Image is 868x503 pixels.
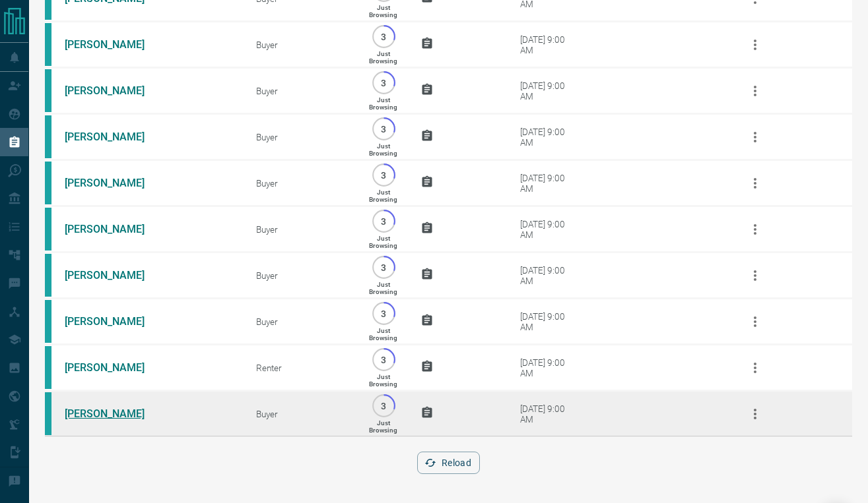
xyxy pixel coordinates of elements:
[520,34,576,55] div: [DATE] 9:00 AM
[369,96,397,111] p: Just Browsing
[45,392,51,435] div: condos.ca
[256,409,347,419] div: Buyer
[45,23,51,66] div: condos.ca
[256,40,347,50] div: Buyer
[369,4,397,18] p: Just Browsing
[379,170,389,180] p: 3
[520,311,576,332] div: [DATE] 9:00 AM
[256,86,347,96] div: Buyer
[369,142,397,157] p: Just Browsing
[379,309,389,318] p: 3
[65,223,164,235] a: [PERSON_NAME]
[520,80,576,102] div: [DATE] 9:00 AM
[65,177,164,189] a: [PERSON_NAME]
[256,363,347,373] div: Renter
[65,315,164,328] a: [PERSON_NAME]
[520,173,576,194] div: [DATE] 9:00 AM
[256,132,347,142] div: Buyer
[256,316,347,327] div: Buyer
[45,208,51,251] div: condos.ca
[256,178,347,189] div: Buyer
[379,124,389,134] p: 3
[520,357,576,378] div: [DATE] 9:00 AM
[45,300,51,343] div: condos.ca
[256,270,347,281] div: Buyer
[520,219,576,240] div: [DATE] 9:00 AM
[379,355,389,365] p: 3
[379,32,389,42] p: 3
[369,189,397,203] p: Just Browsing
[65,361,164,374] a: [PERSON_NAME]
[369,235,397,249] p: Just Browsing
[379,262,389,272] p: 3
[45,346,51,389] div: condos.ca
[65,407,164,420] a: [PERSON_NAME]
[256,224,347,235] div: Buyer
[65,131,164,143] a: [PERSON_NAME]
[379,401,389,411] p: 3
[369,281,397,295] p: Just Browsing
[379,216,389,226] p: 3
[369,50,397,65] p: Just Browsing
[45,69,51,112] div: condos.ca
[369,419,397,434] p: Just Browsing
[520,265,576,286] div: [DATE] 9:00 AM
[65,84,164,97] a: [PERSON_NAME]
[45,254,51,297] div: condos.ca
[520,127,576,148] div: [DATE] 9:00 AM
[369,327,397,341] p: Just Browsing
[417,452,480,474] button: Reload
[65,38,164,51] a: [PERSON_NAME]
[45,115,51,158] div: condos.ca
[369,373,397,388] p: Just Browsing
[65,269,164,281] a: [PERSON_NAME]
[520,403,576,425] div: [DATE] 9:00 AM
[379,78,389,88] p: 3
[45,162,51,204] div: condos.ca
